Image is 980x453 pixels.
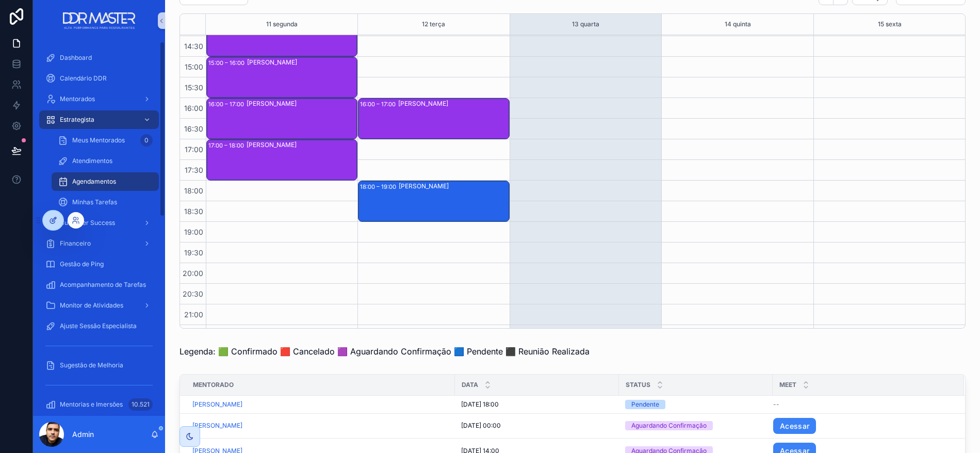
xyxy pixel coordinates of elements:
span: Sugestão de Melhoria [60,361,123,369]
span: 19:00 [182,228,206,236]
span: 17:00 [182,145,206,154]
span: Status [626,381,650,389]
div: 16:00 – 17:00 [360,99,398,109]
span: Monitor de Atividades [60,301,123,310]
div: [PERSON_NAME] [398,100,508,108]
div: Pendente [631,400,659,409]
div: 10.521 [128,398,153,411]
span: Data [462,381,478,389]
a: Agendamentos [52,172,159,191]
p: Admin [72,429,94,440]
span: Meet [779,381,796,389]
button: 13 quarta [572,14,599,35]
a: Calendário DDR [39,69,159,88]
span: 16:00 [182,104,206,112]
a: [PERSON_NAME] [192,400,242,409]
div: 15:00 – 16:00[PERSON_NAME] [207,57,357,98]
a: Pendente [625,400,766,409]
span: 21:00 [182,310,206,319]
span: Acompanhamento de Tarefas [60,281,146,289]
span: 18:00 [182,186,206,195]
a: Aguardando Confirmação [625,421,766,430]
span: Agendamentos [72,177,116,186]
div: 18:00 – 19:00[PERSON_NAME] [358,181,509,221]
span: Mentorado [193,381,234,389]
div: 16:00 – 17:00[PERSON_NAME] [358,99,509,139]
a: Customer Success [39,214,159,232]
span: 18:30 [182,207,206,216]
div: [PERSON_NAME] [247,141,356,149]
a: [PERSON_NAME] [192,422,242,430]
a: Financeiro [39,234,159,253]
span: 16:30 [182,124,206,133]
div: [PERSON_NAME] [247,58,356,67]
a: Meus Mentorados0 [52,131,159,150]
span: 20:30 [180,289,206,298]
a: [DATE] 00:00 [461,422,613,430]
a: Mentorados [39,90,159,108]
span: Calendário DDR [60,74,107,83]
button: 14 quinta [725,14,751,35]
a: [PERSON_NAME] [192,400,449,409]
span: Customer Success [60,219,115,227]
a: Minhas Tarefas [52,193,159,212]
span: -- [773,400,779,409]
span: 20:00 [180,269,206,278]
span: Ajuste Sessão Especialista [60,322,137,330]
a: [DATE] 18:00 [461,400,613,409]
span: 15:00 [182,62,206,71]
span: 14:30 [182,42,206,51]
a: -- [773,400,952,409]
span: [DATE] 00:00 [461,422,501,430]
a: Monitor de Atividades [39,296,159,315]
div: 0 [140,134,153,147]
img: App logo [63,12,135,29]
div: 17:00 – 18:00 [208,140,247,151]
div: [PERSON_NAME] [247,100,356,108]
span: Meus Mentorados [72,136,125,144]
a: Acompanhamento de Tarefas [39,276,159,294]
div: 16:00 – 17:00 [208,99,247,109]
div: 16:00 – 17:00[PERSON_NAME] [207,99,357,139]
a: Atendimentos [52,152,159,170]
a: Sugestão de Melhoria [39,356,159,375]
span: Mentorados [60,95,95,103]
button: 11 segunda [266,14,298,35]
span: Dashboard [60,54,92,62]
a: Gestão de Ping [39,255,159,273]
div: Aguardando Confirmação [631,421,707,430]
span: Mentorias e Imersões [60,400,123,409]
div: 15:00 – 16:00 [208,58,247,68]
button: 12 terça [422,14,445,35]
div: 17:00 – 18:00[PERSON_NAME] [207,140,357,180]
a: [PERSON_NAME] [192,422,449,430]
span: Legenda: 🟩 Confirmado 🟥 Cancelado 🟪 Aguardando Confirmação 🟦 Pendente ⬛️ Reunião Realizada [179,346,590,357]
span: Gestão de Ping [60,260,104,268]
a: Mentorias e Imersões10.521 [39,395,159,414]
span: Atendimentos [72,157,112,165]
a: Dashboard [39,48,159,67]
a: Acessar [773,418,952,434]
div: 14:00 – 15:00[PERSON_NAME] [207,16,357,56]
div: [PERSON_NAME] [399,182,508,190]
span: Estrategista [60,116,94,124]
span: 19:30 [182,248,206,257]
button: 15 sexta [878,14,902,35]
span: 15:30 [182,83,206,92]
span: 17:30 [182,166,206,174]
a: Acessar [773,418,816,434]
div: scrollable content [33,41,165,416]
span: [DATE] 18:00 [461,400,499,409]
div: 18:00 – 19:00 [360,182,399,192]
span: Minhas Tarefas [72,198,117,206]
a: Ajuste Sessão Especialista [39,317,159,335]
span: Financeiro [60,239,91,248]
a: Estrategista [39,110,159,129]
